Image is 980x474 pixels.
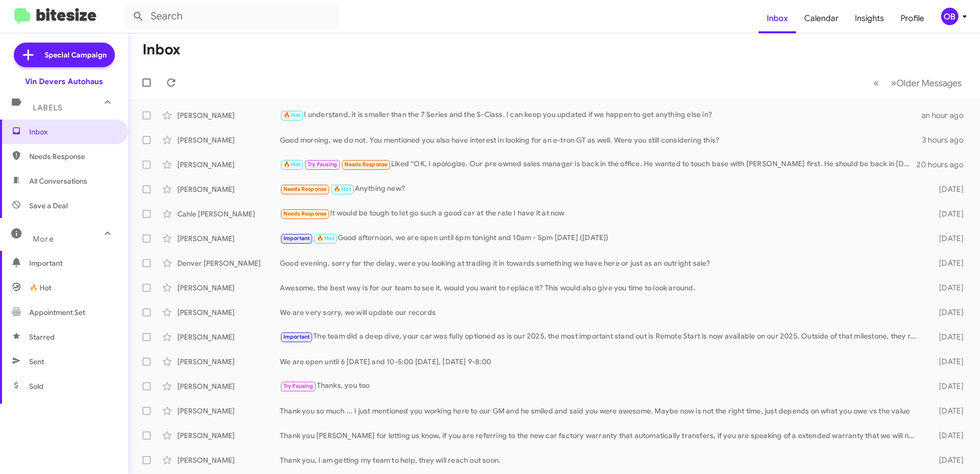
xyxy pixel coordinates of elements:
[923,258,972,268] div: [DATE]
[124,4,339,29] input: Search
[177,406,280,416] div: [PERSON_NAME]
[280,380,923,392] div: Thanks, you too
[280,307,923,318] div: We are very sorry, we will update our records
[33,103,63,112] span: Labels
[344,161,388,168] span: Needs Response
[280,331,923,343] div: The team did a deep dive, your car was fully optioned as is our 2025, the most important stand ou...
[280,357,923,367] div: We are open until 6 [DATE] and 10-5:00 [DATE], [DATE] 9-8:00
[923,209,972,219] div: [DATE]
[14,43,115,67] a: Special Campaign
[29,127,116,137] span: Inbox
[29,283,51,293] span: 🔥 Hot
[847,4,892,33] a: Insights
[177,307,280,318] div: [PERSON_NAME]
[177,233,280,244] div: [PERSON_NAME]
[892,4,932,33] a: Profile
[873,76,879,89] span: «
[885,72,968,93] button: Next
[923,233,972,244] div: [DATE]
[177,184,280,194] div: [PERSON_NAME]
[923,332,972,342] div: [DATE]
[280,109,922,121] div: I understand, it is smaller than the 7 Series and the S-Class. I can keep you updated if we happe...
[177,357,280,367] div: [PERSON_NAME]
[923,406,972,416] div: [DATE]
[922,135,972,145] div: 3 hours ago
[177,110,280,121] div: [PERSON_NAME]
[29,332,55,342] span: Starred
[283,383,313,389] span: Try Pausing
[45,50,107,60] span: Special Campaign
[922,110,972,121] div: an hour ago
[868,72,968,93] nav: Page navigation example
[177,258,280,268] div: Denver [PERSON_NAME]
[759,4,796,33] a: Inbox
[280,430,923,441] div: Thank you [PERSON_NAME] for letting us know, if you are referring to the new car factory warranty...
[308,161,337,168] span: Try Pausing
[177,160,280,170] div: [PERSON_NAME]
[142,42,180,58] h1: Inbox
[283,333,310,340] span: Important
[283,186,327,192] span: Needs Response
[177,381,280,391] div: [PERSON_NAME]
[33,234,54,244] span: More
[923,357,972,367] div: [DATE]
[280,159,916,170] div: Liked “OK, I apologize. Our pre owned sales manager is back in the office. He wanted to touch bas...
[932,8,969,25] button: OB
[25,76,103,87] div: Vin Devers Autohaus
[923,381,972,391] div: [DATE]
[280,258,923,268] div: Good evening, sorry for the delay, were you looking at trading it in towards something we have he...
[280,208,923,220] div: It would be tough to let go such a good car at the rate I have it at now
[283,161,301,168] span: 🔥 Hot
[280,455,923,465] div: Thank you, I am getting my team to help, they will reach out soon.
[177,283,280,293] div: [PERSON_NAME]
[334,186,351,192] span: 🔥 Hot
[916,160,972,170] div: 20 hours ago
[29,176,87,186] span: All Conversations
[29,258,116,268] span: Important
[280,183,923,195] div: Anything new?
[867,72,885,93] button: Previous
[29,357,44,367] span: Sent
[941,8,958,25] div: OB
[283,112,301,118] span: 🔥 Hot
[177,135,280,145] div: [PERSON_NAME]
[177,455,280,465] div: [PERSON_NAME]
[923,307,972,318] div: [DATE]
[280,406,923,416] div: Thank you so much ... I just mentioned you working here to our GM and he smiled and said you were...
[891,76,896,89] span: »
[177,430,280,441] div: [PERSON_NAME]
[317,235,334,242] span: 🔥 Hot
[29,381,44,391] span: Sold
[283,210,327,217] span: Needs Response
[796,4,847,33] a: Calendar
[283,235,310,242] span: Important
[177,209,280,219] div: Cahle [PERSON_NAME]
[896,77,962,89] span: Older Messages
[923,283,972,293] div: [DATE]
[923,184,972,194] div: [DATE]
[177,332,280,342] div: [PERSON_NAME]
[923,455,972,465] div: [DATE]
[280,283,923,293] div: Awesome, the best way is for our team to see it, would you want to replace it? This would also gi...
[29,151,116,162] span: Needs Response
[29,307,85,318] span: Appointment Set
[923,430,972,441] div: [DATE]
[280,232,923,244] div: Good afternoon, we are open until 6pm tonight and 10am - 5pm [DATE] ([DATE])
[29,201,68,211] span: Save a Deal
[280,135,922,145] div: Good morning, we do not. You mentioned you also have interest in looking for an e-tron GT as well...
